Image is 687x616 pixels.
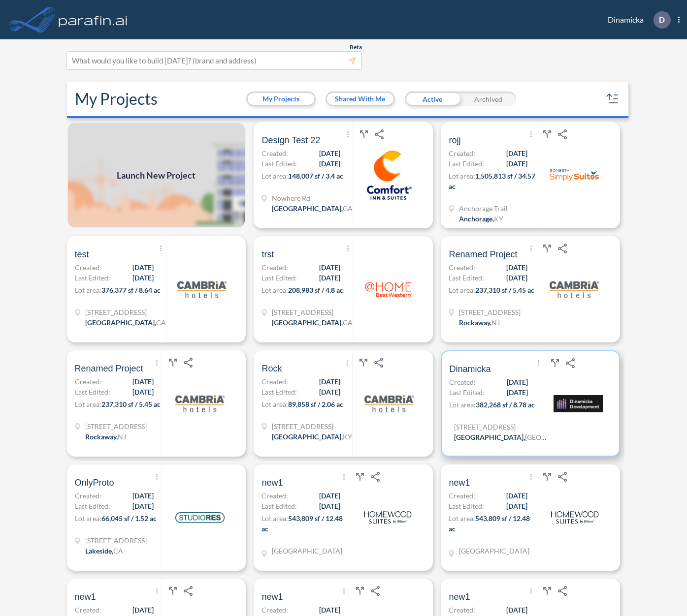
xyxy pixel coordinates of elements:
span: [GEOGRAPHIC_DATA] [525,433,595,441]
div: Rockaway, NJ [459,317,500,328]
span: [GEOGRAPHIC_DATA] , [272,204,343,213]
span: 3876 Auburn Blvd [85,307,166,317]
span: 208,983 sf / 4.8 ac [288,286,343,294]
p: D [659,15,665,24]
span: Created: [262,491,288,501]
span: [DATE] [132,387,154,397]
div: Lakeside, CA [85,546,123,556]
span: rojj [449,134,460,146]
div: TX [272,546,342,556]
span: [DATE] [319,605,340,615]
span: Last Edited: [262,501,297,511]
span: [GEOGRAPHIC_DATA] , [454,433,525,441]
div: Athens, GA [272,203,353,214]
div: Sacramento, CA [85,317,166,328]
span: [GEOGRAPHIC_DATA] , [272,432,343,441]
span: Created: [449,148,475,158]
img: logo [177,265,227,314]
span: Lot area: [262,400,288,408]
span: Lakeside , [85,547,113,555]
span: Created: [75,376,101,387]
span: Rockaway , [85,432,118,441]
span: [DATE] [132,491,154,501]
span: [DATE] [506,605,527,615]
span: 66,045 sf / 1.52 ac [101,514,157,523]
span: new1 [262,591,283,603]
img: logo [550,493,599,542]
span: new1 [449,591,470,603]
span: 1905 Evergreen Rd [272,421,352,431]
span: 148,007 sf / 3.4 ac [288,172,343,180]
span: Anchorage Trail [459,203,508,214]
div: Rockaway, NJ [85,431,126,442]
span: Last Edited: [75,387,110,397]
div: Archived [460,92,516,106]
span: [DATE] [319,158,340,169]
div: TX [459,546,529,556]
span: [DATE] [132,376,154,387]
span: Renamed Project [449,248,517,260]
span: [DATE] [507,387,528,398]
button: My Projects [248,93,314,105]
img: logo [364,265,414,314]
span: 382,268 sf / 8.78 ac [476,400,535,409]
span: Last Edited: [262,158,297,169]
span: Lot area: [75,514,101,523]
span: Created: [75,491,101,501]
span: [DATE] [319,387,340,397]
span: Renamed Project [75,363,143,374]
span: Created: [262,148,288,158]
div: Active [405,92,460,106]
span: Lot area: [262,514,288,523]
img: logo [175,493,225,542]
span: [GEOGRAPHIC_DATA] , [85,318,156,327]
span: Beta [350,43,362,51]
span: 543,809 sf / 12.48 ac [449,514,530,533]
button: sort [605,91,621,107]
span: 321 Mt Hope Ave [85,421,147,431]
span: Last Edited: [449,501,484,511]
span: Dinamicka [449,363,491,375]
span: Last Edited: [449,273,484,283]
span: [DATE] [132,605,154,615]
span: Created: [449,605,475,615]
span: Last Edited: [75,273,110,283]
span: 12345 Bissonnet St [454,422,548,432]
span: [DATE] [506,501,527,511]
span: [DATE] [506,148,527,158]
span: 4149 Beresford Way [272,307,353,317]
span: Created: [75,605,101,615]
span: Lot area: [75,400,101,408]
button: Shared With Me [327,93,393,105]
span: KY [343,432,352,441]
span: 8719 Los Coches Rd [85,535,147,546]
span: CA [113,547,123,555]
span: [GEOGRAPHIC_DATA] , [272,318,343,327]
div: Sacramento, CA [272,317,353,328]
span: [DATE] [132,501,154,511]
span: Lot area: [449,172,475,180]
span: [DATE] [507,377,528,387]
span: Launch New Project [117,169,196,182]
div: Anchorage, KY [459,214,503,224]
span: 237,310 sf / 5.45 ac [101,400,161,408]
span: new1 [449,477,470,489]
span: Lot area: [262,286,288,294]
img: add [67,122,246,228]
span: Anchorage , [459,215,494,223]
span: Last Edited: [449,158,484,169]
span: 376,377 sf / 8.64 ac [101,286,161,294]
span: [DATE] [319,491,340,501]
span: Last Edited: [449,387,485,398]
span: Lot area: [449,514,475,523]
span: Rock [262,363,282,374]
img: logo [364,379,414,428]
span: [GEOGRAPHIC_DATA] [272,547,342,555]
span: Lot area: [75,286,101,294]
span: NJ [118,432,126,441]
span: CA [156,318,166,327]
span: [DATE] [506,273,527,283]
a: Launch New Project [67,122,246,228]
img: logo [364,151,414,200]
span: Design Test 22 [262,134,320,146]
